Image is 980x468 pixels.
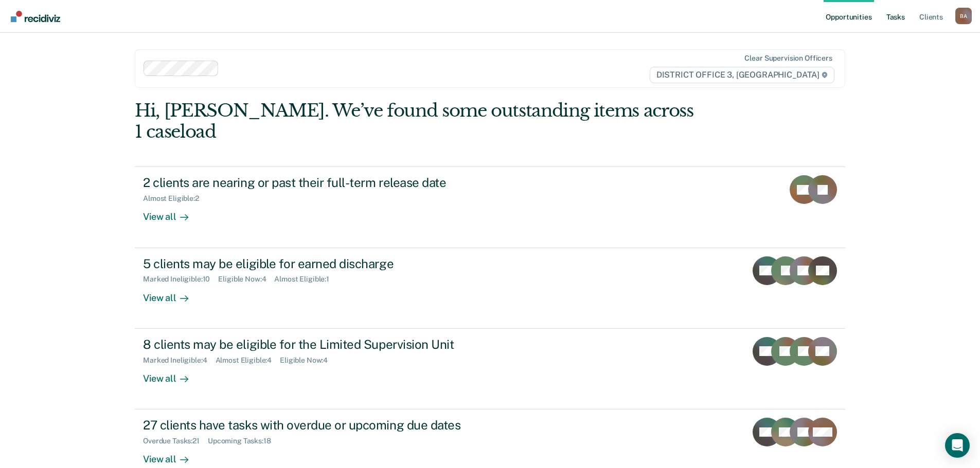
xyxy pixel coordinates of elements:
[11,11,60,22] img: Recidiviz
[143,437,208,445] div: Overdue Tasks : 21
[135,329,845,409] a: 8 clients may be eligible for the Limited Supervision UnitMarked Ineligible:4Almost Eligible:4Eli...
[945,433,970,458] div: Open Intercom Messenger
[143,203,201,223] div: View all
[208,437,279,445] div: Upcoming Tasks : 18
[143,194,207,203] div: Almost Eligible : 2
[955,8,972,24] button: Profile dropdown button
[135,166,845,248] a: 2 clients are nearing or past their full-term release dateAlmost Eligible:2View all
[143,337,504,352] div: 8 clients may be eligible for the Limited Supervision Unit
[135,100,703,142] div: Hi, [PERSON_NAME]. We’ve found some outstanding items across 1 caseload
[143,256,504,271] div: 5 clients may be eligible for earned discharge
[143,275,218,284] div: Marked Ineligible : 10
[218,275,274,284] div: Eligible Now : 4
[143,175,504,190] div: 2 clients are nearing or past their full-term release date
[274,275,337,284] div: Almost Eligible : 1
[955,8,972,24] div: B A
[143,356,215,365] div: Marked Ineligible : 4
[135,248,845,329] a: 5 clients may be eligible for earned dischargeMarked Ineligible:10Eligible Now:4Almost Eligible:1...
[143,364,201,384] div: View all
[280,356,336,365] div: Eligible Now : 4
[143,445,201,465] div: View all
[650,67,834,83] span: DISTRICT OFFICE 3, [GEOGRAPHIC_DATA]
[216,356,280,365] div: Almost Eligible : 4
[744,54,832,63] div: Clear supervision officers
[143,418,504,433] div: 27 clients have tasks with overdue or upcoming due dates
[143,284,201,304] div: View all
